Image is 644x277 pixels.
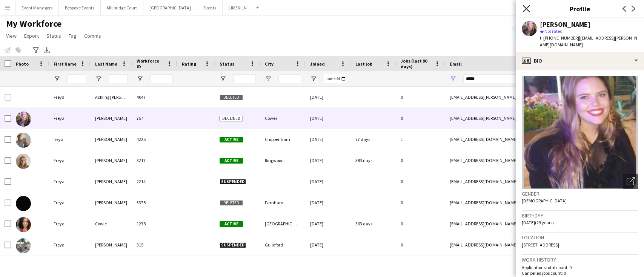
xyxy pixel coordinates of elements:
[306,213,351,234] div: [DATE]
[522,265,638,270] p: Applications total count: 0
[220,75,226,82] button: Open Filter Menu
[46,32,61,39] span: Status
[260,150,306,171] div: Ringwood
[445,150,596,171] div: [EMAIL_ADDRESS][DOMAIN_NAME]
[540,35,579,41] span: t. [PHONE_NUMBER]
[16,217,31,232] img: Freya Cowie
[306,129,351,150] div: [DATE]
[220,61,234,67] span: Status
[445,213,596,234] div: [EMAIL_ADDRESS][DOMAIN_NAME]
[5,199,11,206] input: Row Selection is disabled for this row (unchecked)
[351,150,396,171] div: 383 days
[223,0,253,15] button: LIMEKILN
[310,61,325,67] span: Joined
[150,74,173,83] input: Workforce ID Filter Input
[21,31,42,41] a: Export
[84,32,101,39] span: Comms
[233,74,256,83] input: Status Filter Input
[278,74,301,83] input: City Filter Input
[522,190,638,197] h3: Gender
[445,192,596,213] div: [EMAIL_ADDRESS][DOMAIN_NAME]
[54,75,60,82] button: Open Filter Menu
[6,32,17,39] span: View
[132,192,177,213] div: 3375
[81,31,104,41] a: Comms
[306,256,351,276] div: [DATE]
[132,150,177,171] div: 3217
[49,192,91,213] div: Freya
[623,174,638,189] div: Open photos pop-in
[49,150,91,171] div: Freya
[396,192,445,213] div: 0
[516,4,644,14] h3: Profile
[324,74,346,83] input: Joined Filter Input
[445,87,596,107] div: [EMAIL_ADDRESS][PERSON_NAME][DOMAIN_NAME]
[540,21,590,28] div: [PERSON_NAME]
[91,108,132,129] div: [PERSON_NAME]
[31,46,40,55] app-action-btn: Advanced filters
[396,234,445,255] div: 0
[522,242,559,248] span: [STREET_ADDRESS]
[177,256,215,276] div: 4.2
[522,270,638,276] p: Cancelled jobs count: 0
[66,31,80,41] a: Tag
[445,171,596,192] div: [EMAIL_ADDRESS][DOMAIN_NAME]
[220,200,243,206] span: Deleted
[132,234,177,255] div: 315
[132,129,177,150] div: 4225
[522,256,638,263] h3: Work history
[143,0,197,15] button: [GEOGRAPHIC_DATA]
[396,256,445,276] div: 38
[49,129,91,150] div: freya
[544,28,563,34] span: Not rated
[396,213,445,234] div: 0
[95,61,117,67] span: Last Name
[445,234,596,255] div: [EMAIL_ADDRESS][DOMAIN_NAME]
[522,76,638,189] img: Crew avatar or photo
[396,150,445,171] div: 0
[396,87,445,107] div: 0
[15,0,59,15] button: Event Managers
[516,52,644,70] div: Bio
[522,220,554,225] span: [DATE] (29 years)
[220,158,243,164] span: Active
[351,213,396,234] div: 363 days
[132,256,177,276] div: 2030
[306,171,351,192] div: [DATE]
[132,213,177,234] div: 1238
[260,192,306,213] div: Farnham
[260,234,306,255] div: Guildford
[16,112,31,127] img: Freya amestoy
[355,61,372,67] span: Last job
[540,35,637,47] span: | [EMAIL_ADDRESS][PERSON_NAME][DOMAIN_NAME]
[351,256,396,276] div: 3 days
[265,75,272,82] button: Open Filter Menu
[220,116,243,121] span: Declined
[445,256,596,276] div: [EMAIL_ADDRESS][DOMAIN_NAME]
[463,74,592,83] input: Email Filter Input
[310,75,317,82] button: Open Filter Menu
[522,234,638,241] h3: Location
[6,18,61,29] span: My Workforce
[49,171,91,192] div: Freya
[132,171,177,192] div: 2214
[351,129,396,150] div: 77 days
[49,108,91,129] div: Freya
[306,192,351,213] div: [DATE]
[91,150,132,171] div: [PERSON_NAME]
[67,74,86,83] input: First Name Filter Input
[69,32,77,39] span: Tag
[396,171,445,192] div: 0
[43,31,64,41] a: Status
[265,61,274,67] span: City
[306,234,351,255] div: [DATE]
[306,87,351,107] div: [DATE]
[137,58,164,69] span: Workforce ID
[396,108,445,129] div: 0
[401,58,432,69] span: Jobs (last 90 days)
[260,129,306,150] div: Chippenham
[24,32,39,39] span: Export
[16,61,29,67] span: Photo
[450,61,462,67] span: Email
[137,75,143,82] button: Open Filter Menu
